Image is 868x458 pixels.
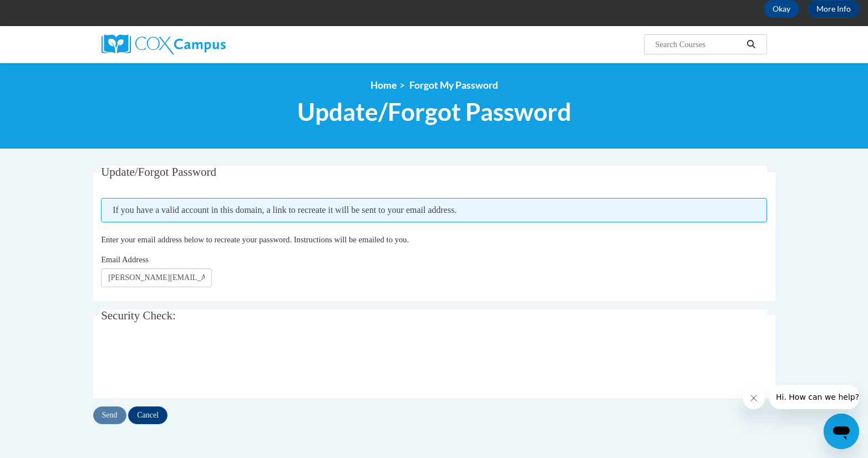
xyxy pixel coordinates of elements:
[101,34,312,54] a: Cox Campus
[101,268,212,287] input: Email
[743,387,765,409] iframe: Close message
[101,34,226,54] img: Cox Campus
[128,406,167,424] input: Cancel
[101,165,216,179] span: Update/Forgot Password
[824,414,859,449] iframe: Button to launch messaging window
[101,235,409,244] span: Enter your email address below to recreate your password. Instructions will be emailed to you.
[297,97,571,126] span: Update/Forgot Password
[101,198,767,222] span: If you have a valid account in this domain, a link to recreate it will be sent to your email addr...
[743,38,759,51] button: Search
[101,255,149,264] span: Email Address
[101,309,176,322] span: Security Check:
[409,79,498,91] span: Forgot My Password
[370,79,397,91] a: Home
[654,38,743,51] input: Search Courses
[101,341,270,384] iframe: reCAPTCHA
[769,385,859,409] iframe: Message from company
